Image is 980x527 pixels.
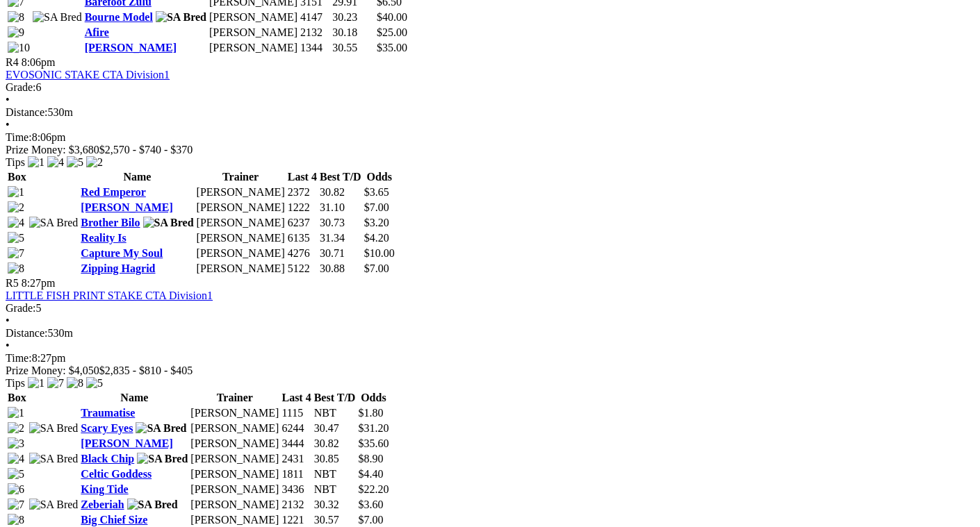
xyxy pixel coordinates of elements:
[80,391,188,405] th: Name
[143,217,194,229] img: SA Bred
[6,302,36,314] span: Grade:
[287,185,318,199] td: 2372
[281,452,311,466] td: 2431
[8,422,24,435] img: 2
[287,170,318,184] th: Last 4
[300,10,330,24] td: 4147
[357,391,389,405] th: Odds
[313,467,357,481] td: NBT
[6,365,974,377] div: Prize Money: $4,050
[28,156,44,169] img: 1
[33,11,82,24] img: SA Bred
[28,377,44,390] img: 1
[81,232,126,244] a: Reality Is
[6,106,47,118] span: Distance:
[190,406,279,420] td: [PERSON_NAME]
[6,302,974,315] div: 5
[190,452,279,466] td: [PERSON_NAME]
[281,406,311,420] td: 1115
[364,186,389,198] span: $3.65
[6,156,25,168] span: Tips
[190,498,279,512] td: [PERSON_NAME]
[319,185,362,199] td: 30.82
[287,216,318,230] td: 6237
[358,407,383,419] span: $1.80
[137,453,188,465] img: SA Bred
[287,231,318,245] td: 6135
[313,483,357,496] td: NBT
[319,262,362,276] td: 30.88
[8,514,24,526] img: 8
[81,437,172,449] a: [PERSON_NAME]
[67,156,83,169] img: 5
[22,56,56,68] span: 8:06pm
[332,26,375,40] td: 30.18
[80,170,194,184] th: Name
[8,437,24,450] img: 3
[85,26,109,38] a: Afire
[81,217,140,228] a: Brother Bilo
[8,201,24,214] img: 2
[300,41,330,55] td: 1344
[281,421,311,435] td: 6244
[47,377,64,390] img: 7
[81,201,172,213] a: [PERSON_NAME]
[29,499,79,511] img: SA Bred
[358,468,383,480] span: $4.40
[377,42,407,53] span: $35.00
[281,467,311,481] td: 1811
[196,201,286,215] td: [PERSON_NAME]
[8,171,26,183] span: Box
[196,170,286,184] th: Trainer
[190,391,279,405] th: Trainer
[332,10,375,24] td: 30.23
[81,499,124,510] a: Zeberiah
[8,407,24,419] img: 1
[8,262,24,275] img: 8
[81,483,128,495] a: King Tide
[6,81,36,93] span: Grade:
[196,185,286,199] td: [PERSON_NAME]
[377,26,407,38] span: $25.00
[190,437,279,451] td: [PERSON_NAME]
[8,217,24,229] img: 4
[313,437,357,451] td: 30.82
[127,499,178,511] img: SA Bred
[6,144,974,156] div: Prize Money: $3,680
[287,262,318,276] td: 5122
[6,277,19,289] span: R5
[29,453,79,465] img: SA Bred
[358,453,383,465] span: $8.90
[8,186,24,199] img: 1
[196,216,286,230] td: [PERSON_NAME]
[209,10,298,24] td: [PERSON_NAME]
[190,421,279,435] td: [PERSON_NAME]
[190,467,279,481] td: [PERSON_NAME]
[6,327,974,340] div: 530m
[313,452,357,466] td: 30.85
[8,11,24,24] img: 8
[281,513,311,527] td: 1221
[209,26,298,40] td: [PERSON_NAME]
[6,56,19,68] span: R4
[86,377,103,390] img: 5
[6,131,974,144] div: 8:06pm
[319,246,362,260] td: 30.71
[6,69,170,81] a: EVOSONIC STAKE CTA Division1
[8,42,30,54] img: 10
[8,26,24,39] img: 9
[190,483,279,496] td: [PERSON_NAME]
[81,514,147,526] a: Big Chief Size
[313,498,357,512] td: 30.32
[81,453,134,465] a: Black Chip
[313,391,357,405] th: Best T/D
[99,144,193,156] span: $2,570 - $740 - $370
[332,41,375,55] td: 30.55
[209,41,298,55] td: [PERSON_NAME]
[81,262,155,274] a: Zipping Hagrid
[8,232,24,244] img: 5
[364,201,389,213] span: $7.00
[81,407,135,419] a: Traumatise
[281,391,311,405] th: Last 4
[99,365,193,376] span: $2,835 - $810 - $405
